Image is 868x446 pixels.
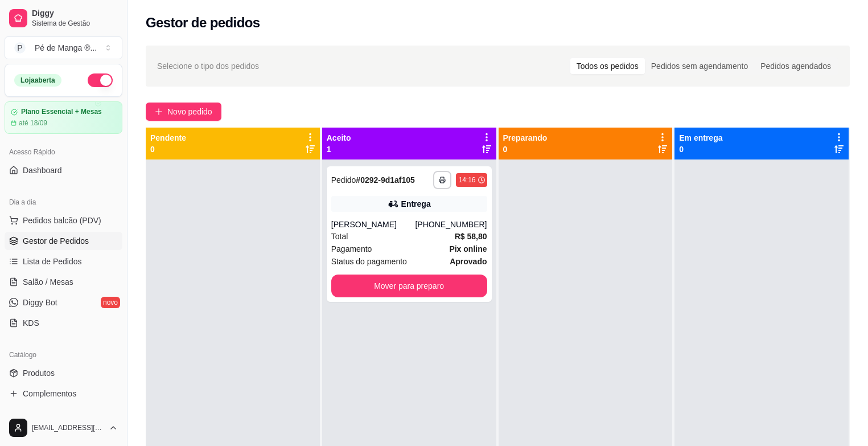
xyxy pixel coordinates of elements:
span: Novo pedido [167,105,212,118]
div: Entrega [401,198,431,210]
a: Salão / Mesas [5,273,122,291]
div: Pedidos sem agendamento [645,58,754,74]
a: Plano Essencial + Mesasaté 18/09 [5,101,122,134]
button: Pedidos balcão (PDV) [5,211,122,230]
div: Pé de Manga ® ... [35,42,97,54]
p: 0 [679,144,722,155]
span: Produtos [23,367,55,379]
a: KDS [5,314,122,332]
h2: Gestor de pedidos [146,14,260,32]
div: Catálogo [5,346,122,364]
div: Acesso Rápido [5,143,122,161]
p: 0 [150,144,186,155]
button: Select a team [5,36,122,59]
a: Produtos [5,364,122,382]
div: 14:16 [458,175,475,185]
div: [PERSON_NAME] [331,219,416,230]
span: Diggy [32,9,118,19]
span: Status do pagamento [331,255,407,268]
a: Diggy Botnovo [5,293,122,312]
span: Sistema de Gestão [32,19,118,28]
strong: Pix online [449,244,487,253]
a: Complementos [5,384,122,403]
span: Selecione o tipo dos pedidos [157,60,259,72]
a: Gestor de Pedidos [5,232,122,250]
p: 0 [503,144,548,155]
span: plus [155,108,163,116]
span: Pedido [331,175,356,185]
p: Em entrega [679,132,722,144]
div: Pedidos agendados [754,58,837,74]
span: Diggy Bot [23,297,57,308]
span: Lista de Pedidos [23,256,82,267]
span: Gestor de Pedidos [23,235,89,247]
p: Aceito [327,132,351,144]
p: 1 [327,144,351,155]
strong: # 0292-9d1af105 [356,175,415,185]
button: Alterar Status [88,73,113,87]
span: [EMAIL_ADDRESS][DOMAIN_NAME] [32,423,104,432]
strong: R$ 58,80 [455,232,487,241]
article: até 18/09 [19,118,47,128]
button: Mover para preparo [331,275,487,297]
span: Salão / Mesas [23,276,73,288]
a: Lista de Pedidos [5,252,122,271]
p: Preparando [503,132,548,144]
a: DiggySistema de Gestão [5,5,122,32]
div: Todos os pedidos [570,58,645,74]
span: Dashboard [23,165,62,176]
span: Pedidos balcão (PDV) [23,215,101,226]
span: KDS [23,317,39,329]
strong: aprovado [450,257,487,266]
span: Complementos [23,388,76,399]
span: Pagamento [331,243,372,255]
article: Plano Essencial + Mesas [21,108,102,116]
a: Dashboard [5,161,122,179]
div: [PHONE_NUMBER] [415,219,487,230]
button: [EMAIL_ADDRESS][DOMAIN_NAME] [5,414,122,441]
div: Dia a dia [5,193,122,211]
p: Pendente [150,132,186,144]
span: Total [331,230,348,243]
div: Loja aberta [14,74,61,87]
button: Novo pedido [146,103,221,121]
span: P [14,42,26,54]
